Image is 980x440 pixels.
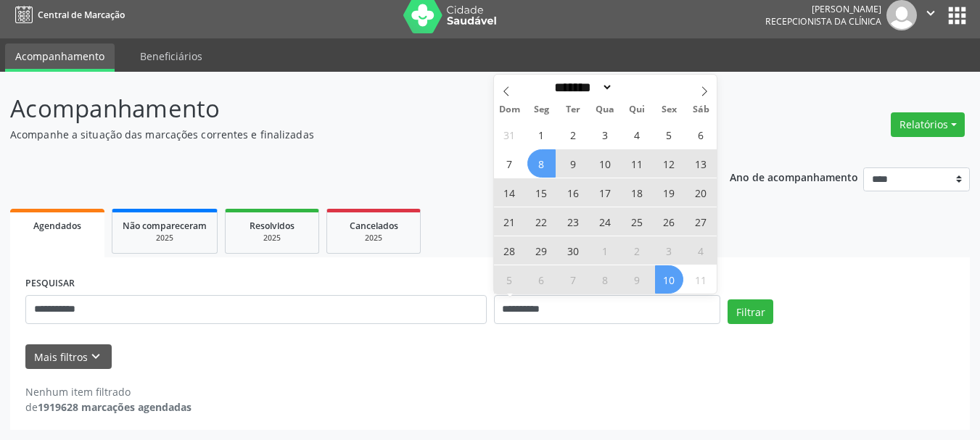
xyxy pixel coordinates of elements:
span: Outubro 10, 2025 [655,265,683,294]
label: PESQUISAR [25,273,75,295]
button: Mais filtroskeyboard_arrow_down [25,344,112,370]
span: Outubro 3, 2025 [655,236,683,265]
a: Acompanhamento [5,43,115,72]
a: Central de Marcação [10,3,125,27]
div: 2025 [337,233,410,244]
span: Setembro 9, 2025 [559,149,588,178]
span: Outubro 7, 2025 [559,265,588,294]
span: Dom [494,105,526,115]
span: Setembro 20, 2025 [687,178,715,207]
span: Setembro 18, 2025 [623,178,651,207]
select: Month [550,80,614,95]
div: Nenhum item filtrado [25,384,192,399]
span: Central de Marcação [38,9,125,21]
span: Setembro 24, 2025 [591,207,619,236]
span: Setembro 1, 2025 [527,120,556,149]
input: Year [613,80,661,95]
span: Outubro 8, 2025 [591,265,619,294]
a: Beneficiários [130,43,213,69]
span: Cancelados [350,220,398,232]
span: Setembro 15, 2025 [527,178,556,207]
span: Não compareceram [123,220,207,232]
span: Setembro 12, 2025 [655,149,683,178]
span: Setembro 4, 2025 [623,120,651,149]
div: [PERSON_NAME] [765,3,881,15]
span: Outubro 6, 2025 [527,265,556,294]
span: Setembro 7, 2025 [495,149,524,178]
span: Setembro 10, 2025 [591,149,619,178]
span: Setembro 28, 2025 [495,236,524,265]
span: Setembro 5, 2025 [655,120,683,149]
span: Setembro 6, 2025 [687,120,715,149]
span: Outubro 2, 2025 [623,236,651,265]
span: Sex [653,105,685,115]
span: Setembro 25, 2025 [623,207,651,236]
span: Setembro 19, 2025 [655,178,683,207]
i:  [923,5,939,21]
p: Ano de acompanhamento [730,167,858,186]
span: Setembro 29, 2025 [527,236,556,265]
strong: 1919628 marcações agendadas [38,400,192,414]
span: Outubro 5, 2025 [495,265,524,294]
span: Setembro 23, 2025 [559,207,588,236]
button: Relatórios [891,112,965,137]
span: Setembro 3, 2025 [591,120,619,149]
button: apps [944,3,970,28]
span: Setembro 27, 2025 [687,207,715,236]
span: Sáb [685,105,717,115]
span: Outubro 4, 2025 [687,236,715,265]
div: de [25,399,192,415]
span: Setembro 21, 2025 [495,207,524,236]
div: 2025 [123,233,207,244]
span: Setembro 26, 2025 [655,207,683,236]
span: Ter [557,105,589,115]
span: Agosto 31, 2025 [495,120,524,149]
span: Setembro 8, 2025 [527,149,556,178]
span: Outubro 9, 2025 [623,265,651,294]
span: Qua [589,105,621,115]
span: Resolvidos [250,220,295,232]
span: Setembro 13, 2025 [687,149,715,178]
span: Setembro 14, 2025 [495,178,524,207]
span: Setembro 22, 2025 [527,207,556,236]
p: Acompanhe a situação das marcações correntes e finalizadas [10,127,682,142]
span: Agendados [33,220,81,232]
span: Outubro 11, 2025 [687,265,715,294]
span: Setembro 2, 2025 [559,120,588,149]
span: Setembro 30, 2025 [559,236,588,265]
i: keyboard_arrow_down [88,349,104,365]
button: Filtrar [728,299,773,324]
div: 2025 [236,233,308,244]
span: Seg [525,105,557,115]
p: Acompanhamento [10,91,682,127]
span: Setembro 16, 2025 [559,178,588,207]
span: Recepcionista da clínica [765,15,881,28]
span: Setembro 17, 2025 [591,178,619,207]
span: Outubro 1, 2025 [591,236,619,265]
span: Qui [621,105,653,115]
span: Setembro 11, 2025 [623,149,651,178]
